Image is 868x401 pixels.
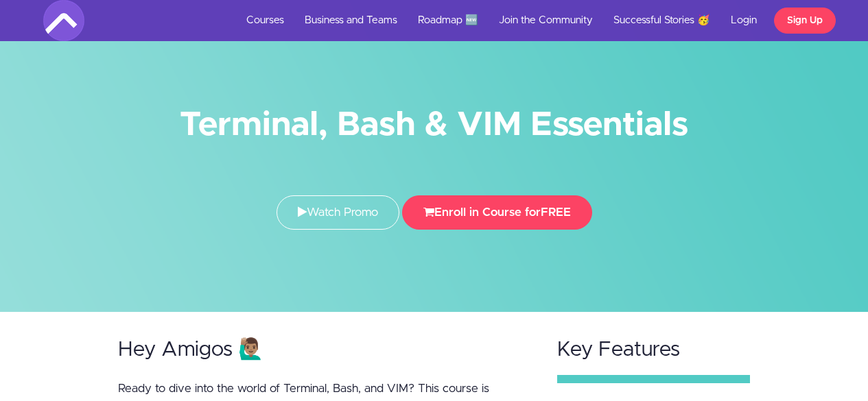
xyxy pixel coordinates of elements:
button: Enroll in Course forFREE [402,195,592,230]
h1: Terminal, Bash & VIM Essentials [43,110,825,141]
h2: Hey Amigos 🙋🏽‍♂️ [118,339,531,361]
h2: Key Features [557,339,751,361]
a: Watch Promo [277,195,399,230]
a: Sign Up [774,8,836,34]
span: FREE [541,206,571,218]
